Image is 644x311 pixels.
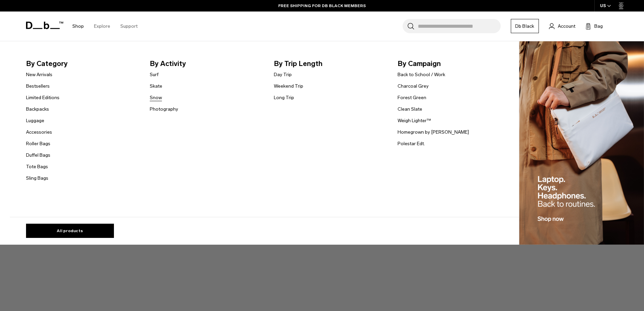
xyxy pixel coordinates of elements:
[274,71,292,78] a: Day Trip
[586,22,603,30] button: Bag
[594,23,603,30] span: Bag
[26,140,50,147] a: Roller Bags
[398,58,511,69] span: By Campaign
[26,163,48,170] a: Tote Bags
[150,94,162,101] a: Snow
[26,58,139,69] span: By Category
[26,152,50,159] a: Duffel Bags
[120,14,138,38] a: Support
[398,129,469,136] a: Homegrown by [PERSON_NAME]
[26,224,114,238] a: All products
[398,106,422,113] a: Clean Slate
[511,19,539,33] a: Db Black
[26,94,59,101] a: Limited Editions
[72,14,84,38] a: Shop
[398,117,431,124] a: Weigh Lighter™
[150,106,178,113] a: Photography
[278,3,366,9] a: FREE SHIPPING FOR DB BLACK MEMBERS
[150,58,263,69] span: By Activity
[398,94,426,101] a: Forest Green
[26,83,50,90] a: Bestsellers
[274,94,294,101] a: Long Trip
[398,83,429,90] a: Charcoal Grey
[274,58,387,69] span: By Trip Length
[150,71,159,78] a: Surf
[26,106,49,113] a: Backpacks
[398,71,445,78] a: Back to School / Work
[94,14,110,38] a: Explore
[67,12,143,41] nav: Main Navigation
[26,175,48,182] a: Sling Bags
[26,117,44,124] a: Luggage
[150,83,162,90] a: Skate
[26,71,52,78] a: New Arrivals
[398,140,425,147] a: Polestar Edt.
[26,129,52,136] a: Accessories
[549,22,575,30] a: Account
[274,83,303,90] a: Weekend Trip
[558,23,575,30] span: Account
